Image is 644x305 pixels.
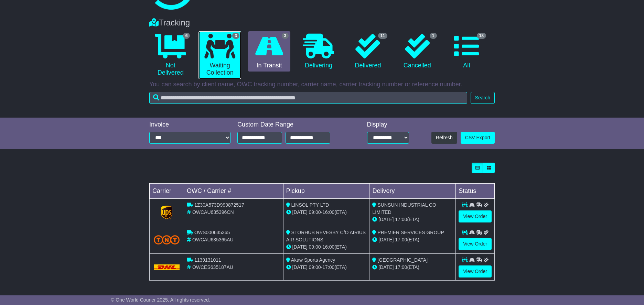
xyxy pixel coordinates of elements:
[286,230,366,242] span: STORHUB REVESBY C/O AIRIUS AIR SOLUTIONS
[292,244,308,250] span: [DATE]
[372,202,436,215] span: SUNSUN INDUSTRIAL CO LIMITED
[291,202,329,208] span: LINSOL PTY LTD
[154,264,180,270] img: DHL.png
[194,202,244,208] span: 1Z30A573D999872517
[430,33,437,39] span: 1
[367,121,409,129] div: Display
[297,31,340,72] a: Delivering
[309,209,321,215] span: 09:00
[146,18,498,28] div: Tracking
[194,230,230,235] span: OWS000635365
[471,92,495,104] button: Search
[372,216,453,223] div: (ETA)
[395,264,407,270] span: 17:00
[286,264,367,271] div: - (ETA)
[446,31,488,72] a: 18 All
[232,33,239,39] span: 3
[456,184,495,199] td: Status
[396,31,438,72] a: 1 Cancelled
[369,184,456,199] td: Delivery
[184,184,283,199] td: OWC / Carrier #
[192,264,233,270] span: OWCES635187AU
[378,33,387,39] span: 11
[154,235,180,244] img: TNT_Domestic.png
[372,264,453,271] div: (ETA)
[378,217,394,222] span: [DATE]
[149,81,495,88] p: You can search by client name, OWC tracking number, carrier name, carrier tracking number or refe...
[461,132,495,144] a: CSV Export
[477,33,486,39] span: 18
[150,184,184,199] td: Carrier
[237,121,348,129] div: Custom Date Range
[459,238,492,250] a: View Order
[347,31,389,72] a: 11 Delivered
[431,132,457,144] button: Refresh
[395,237,407,242] span: 17:00
[459,210,492,222] a: View Order
[248,31,290,72] a: 3 In Transit
[286,243,367,251] div: - (ETA)
[372,236,453,243] div: (ETA)
[395,217,407,222] span: 17:00
[282,33,289,39] span: 3
[459,265,492,277] a: View Order
[377,257,428,263] span: [GEOGRAPHIC_DATA]
[322,244,334,250] span: 16:00
[378,237,394,242] span: [DATE]
[292,264,308,270] span: [DATE]
[378,264,394,270] span: [DATE]
[198,31,241,79] a: 3 Waiting Collection
[183,33,190,39] span: 6
[377,230,444,235] span: PREMIER SERVICES GROUP
[292,209,308,215] span: [DATE]
[309,244,321,250] span: 09:00
[322,209,334,215] span: 16:00
[192,209,234,215] span: OWCAU635396CN
[194,257,221,263] span: 1139131011
[111,297,210,303] span: © One World Courier 2025. All rights reserved.
[286,209,367,216] div: - (ETA)
[283,184,369,199] td: Pickup
[291,257,335,263] span: Akaw Sports Agency
[309,264,321,270] span: 09:00
[161,206,173,219] img: GetCarrierServiceLogo
[149,31,192,79] a: 6 Not Delivered
[192,237,234,242] span: OWCAU635365AU
[322,264,334,270] span: 17:00
[149,121,230,129] div: Invoice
